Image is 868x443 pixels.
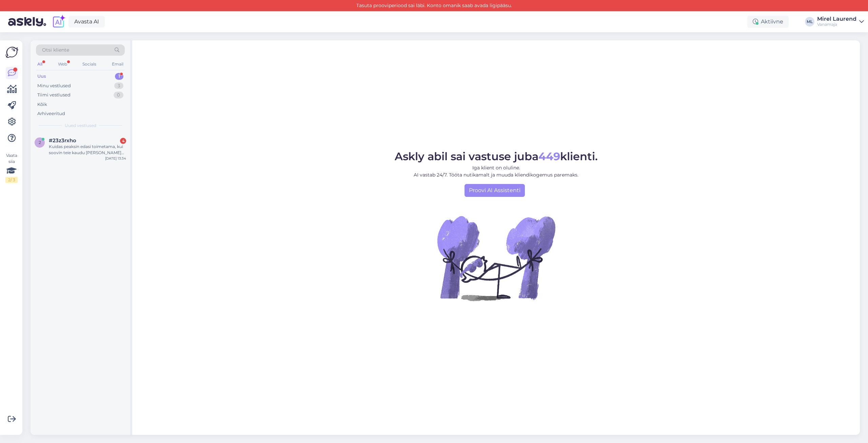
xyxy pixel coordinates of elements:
[81,60,98,69] div: Socials
[36,60,44,69] div: All
[817,16,864,27] a: Mirel LaurendVanamaja
[42,47,69,54] span: Otsi kliente
[114,92,123,98] div: 0
[805,17,814,26] div: ML
[65,123,96,129] span: Uued vestlused
[465,184,525,197] a: Proovi AI Assistenti
[435,197,557,319] img: No Chat active
[37,73,46,80] div: Uus
[111,60,125,69] div: Email
[395,150,598,163] span: Askly abil sai vastuse juba klienti.
[49,144,126,156] div: Kuidas peaksin edasi toimetama, kui soovin teie kaudu [PERSON_NAME] tellida? Milline võiks olla t...
[114,82,123,89] div: 3
[5,177,18,183] div: 2 / 3
[115,73,123,80] div: 1
[817,16,856,22] div: Mirel Laurend
[538,150,560,163] b: 449
[747,16,789,28] div: Aktiivne
[57,60,68,69] div: Web
[39,140,41,145] span: 2
[52,15,66,29] img: explore-ai
[5,46,18,59] img: Askly Logo
[817,22,856,27] div: Vanamaja
[68,16,105,27] a: Avasta AI
[5,152,18,183] div: Vaata siia
[37,110,65,117] div: Arhiveeritud
[37,101,47,108] div: Kõik
[120,138,126,144] div: 4
[395,164,598,179] p: Iga klient on oluline. AI vastab 24/7. Tööta nutikamalt ja muuda kliendikogemus paremaks.
[105,156,126,161] div: [DATE] 13:34
[49,137,76,144] span: #23z3rxho
[37,82,71,89] div: Minu vestlused
[37,92,71,98] div: Tiimi vestlused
